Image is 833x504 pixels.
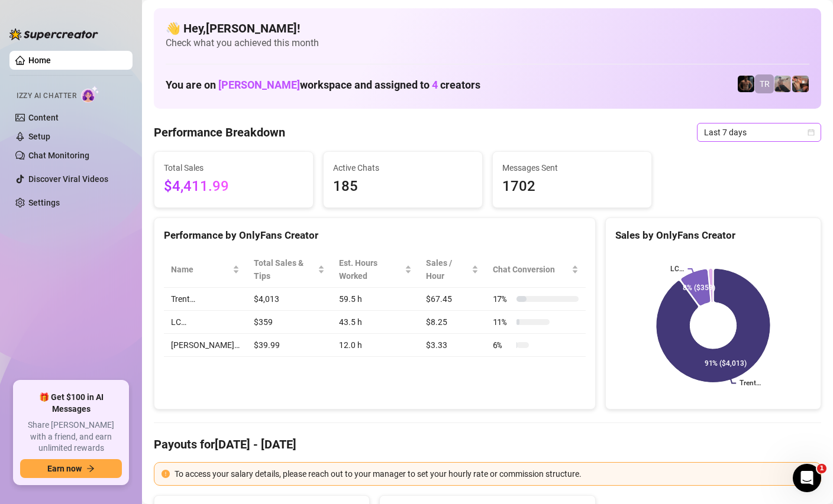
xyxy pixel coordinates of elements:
span: Name [171,263,230,276]
img: LC [774,76,791,92]
a: Home [28,56,51,65]
td: $359 [247,311,332,334]
img: logo-BBDzfeDw.svg [9,28,98,40]
td: 12.0 h [332,334,419,357]
span: Share [PERSON_NAME] with a friend, and earn unlimited rewards [20,420,122,454]
span: 11 % [493,316,512,329]
span: 6 % [493,339,512,352]
span: TR [760,77,770,90]
td: Trent… [164,288,247,311]
img: AI Chatter [81,86,99,103]
h1: You are on workspace and assigned to creators [166,79,480,92]
div: Est. Hours Worked [339,256,402,282]
span: arrow-right [86,464,95,473]
th: Sales / Hour [419,252,485,288]
span: Total Sales & Tips [254,256,315,282]
td: [PERSON_NAME]… [164,334,247,357]
h4: Payouts for [DATE] - [DATE] [154,436,821,453]
td: $8.25 [419,311,485,334]
td: $4,013 [247,288,332,311]
td: LC… [164,311,247,334]
span: 17 % [493,292,512,305]
text: Trent… [740,379,761,388]
a: Chat Monitoring [28,151,89,160]
span: Sales / Hour [426,256,469,282]
th: Total Sales & Tips [247,252,332,288]
div: Sales by OnlyFans Creator [615,227,811,243]
h4: Performance Breakdown [154,124,285,141]
span: calendar [808,129,815,136]
span: 1 [817,464,826,473]
td: $67.45 [419,288,485,311]
span: Active Chats [333,161,473,174]
span: Check what you achieved this month [166,37,809,50]
a: Setup [28,132,50,141]
td: 43.5 h [332,311,419,334]
div: To access your salary details, please reach out to your manager to set your hourly rate or commis... [175,467,813,480]
span: 185 [333,175,473,198]
span: $4,411.99 [164,175,304,198]
iframe: Intercom live chat [793,464,821,492]
div: Performance by OnlyFans Creator [164,227,586,243]
img: Osvaldo [792,76,809,92]
span: 4 [432,79,438,91]
span: 1702 [502,175,642,198]
td: $39.99 [247,334,332,357]
span: [PERSON_NAME] [218,79,300,91]
td: 59.5 h [332,288,419,311]
th: Chat Conversion [486,252,586,288]
td: $3.33 [419,334,485,357]
a: Settings [28,198,60,207]
span: Messages Sent [502,161,642,174]
text: LC… [670,265,684,273]
span: Chat Conversion [493,263,569,276]
span: Last 7 days [704,123,814,141]
span: exclamation-circle [162,470,170,478]
span: 🎁 Get $100 in AI Messages [20,392,122,415]
h4: 👋 Hey, [PERSON_NAME] ! [166,20,809,37]
span: Earn now [47,464,82,473]
button: Earn nowarrow-right [20,459,122,478]
span: Izzy AI Chatter [17,90,76,102]
span: Total Sales [164,161,304,174]
a: Content [28,113,59,122]
a: Discover Viral Videos [28,174,108,184]
img: Trent [738,76,754,92]
th: Name [164,252,247,288]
